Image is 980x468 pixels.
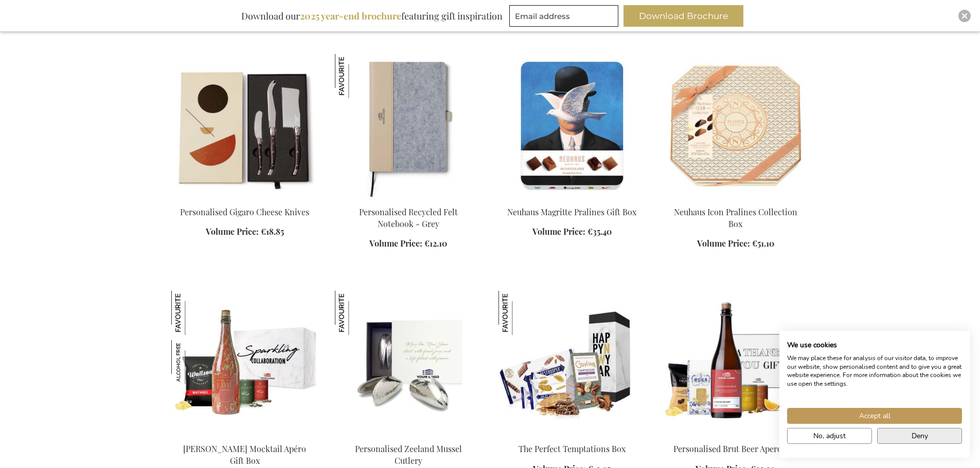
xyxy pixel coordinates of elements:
span: Volume Price: [369,238,422,249]
button: Accept all cookies [787,408,962,424]
img: Neuhaus Magritte Pralines Gift Box [498,54,646,198]
a: The Perfect Temptations Box The Perfect Temptations Box [498,430,646,440]
a: Neuhaus Icon Pralines Collection Box [674,207,797,229]
img: Personalised Recycled Felt Notebook - Grey [335,54,482,198]
a: Volume Price: €12.10 [369,238,447,250]
form: marketing offers and promotions [509,5,621,30]
a: [PERSON_NAME] Mocktail Apéro Gift Box [183,443,306,466]
div: Close [958,10,971,22]
span: Volume Price: [206,226,259,237]
span: €35.40 [587,226,612,237]
span: Deny [912,430,928,441]
a: Volume Price: €51.10 [697,238,774,250]
a: Personalised Gigaro Cheese Knives [180,207,309,217]
h2: We use cookies [787,341,962,350]
img: Dame Jeanne Beer Mocktail Apéro Gift Box [171,291,318,435]
img: The Perfect Temptations Box [498,291,646,435]
a: Neuhaus Magritte Pralines Gift Box [507,207,636,217]
span: Accept all [859,410,890,421]
span: No, adjust [813,430,846,441]
img: The Perfect Temptations Box [498,291,543,335]
span: €51.10 [752,238,774,249]
span: Volume Price: [697,238,750,249]
img: Personalised Gigaro Cheese Knives [171,54,318,198]
img: Dame Jeanne Beer Mocktail Apéro Gift Box [171,340,216,384]
img: Personalised Recycled Felt Notebook - Grey [335,54,379,98]
a: Dame Jeanne Beer Mocktail Apéro Gift Box Dame Jeanne Beer Mocktail Apéro Gift Box Dame Jeanne Bee... [171,430,318,440]
a: Personalised Recycled Felt Notebook - Grey [359,207,458,229]
a: Personalised Gigaro Cheese Knives [171,194,318,203]
a: Neuhaus Icon Pralines Collection Box - Exclusive Business Gifts [662,194,809,203]
a: Personalised Zeeland Mussel Cutlery [355,443,462,466]
img: Close [961,13,968,19]
span: €12.10 [424,238,447,249]
a: Personalised Brut Beer Apero Box [673,443,798,454]
a: Volume Price: €18.85 [206,226,284,238]
div: Download our featuring gift inspiration [237,5,507,27]
input: Email address [509,5,618,27]
a: Volume Price: €35.40 [532,226,612,238]
p: We may place these for analysis of our visitor data, to improve our website, show personalised co... [787,354,962,388]
button: Download Brochure [623,5,743,27]
img: Personalised Champagne Beer Apero Box [662,291,809,435]
img: Dame Jeanne Beer Mocktail Apéro Gift Box [171,291,216,335]
img: Neuhaus Icon Pralines Collection Box - Exclusive Business Gifts [662,54,809,198]
button: Adjust cookie preferences [787,428,872,444]
span: €18.85 [261,226,284,237]
img: Personalised Zeeland Mussel Cutlery [335,291,482,435]
a: Personalised Zeeland Mussel Cutlery Personalised Zeeland Mussel Cutlery [335,430,482,440]
a: Personalised Champagne Beer Apero Box [662,430,809,440]
b: 2025 year-end brochure [300,10,401,22]
a: The Perfect Temptations Box [519,443,626,454]
img: Personalised Zeeland Mussel Cutlery [335,291,379,335]
button: Deny all cookies [877,428,962,444]
a: Personalised Recycled Felt Notebook - Grey Personalised Recycled Felt Notebook - Grey [335,194,482,203]
a: Neuhaus Magritte Pralines Gift Box [498,194,646,203]
span: Volume Price: [532,226,585,237]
